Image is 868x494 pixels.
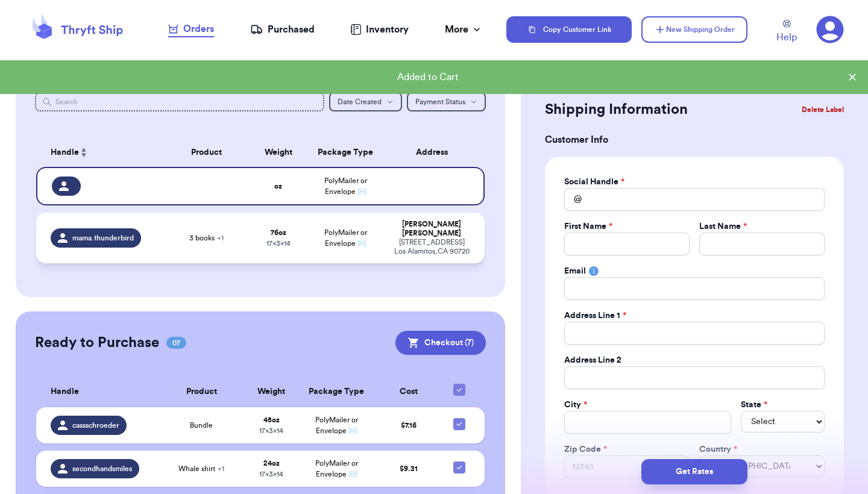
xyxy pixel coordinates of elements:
button: Date Created [329,92,402,111]
strong: 24 oz [263,460,280,467]
th: Product [158,377,245,407]
div: @ [564,188,582,211]
button: Sort ascending [79,145,89,160]
h3: Customer Info [545,133,844,147]
div: Added to Cart [10,70,846,84]
span: cassschroeder [72,421,119,430]
span: 3 books [189,233,224,243]
a: Inventory [350,22,409,37]
span: Handle [51,386,79,398]
label: Social Handle [564,176,624,188]
span: Handle [51,146,79,159]
button: Get Rates [641,459,747,484]
span: + 1 [217,234,224,242]
span: PolyMailer or Envelope ✉️ [315,416,358,434]
strong: 45 oz [263,416,280,424]
span: 17 x 3 x 14 [259,471,283,478]
th: Address [386,138,485,167]
button: Delete Label [797,96,849,123]
button: Checkout (7) [395,331,486,355]
a: Purchased [250,22,315,37]
th: Package Type [297,377,376,407]
span: + 1 [218,465,224,472]
span: PolyMailer or Envelope ✉️ [315,460,358,478]
strong: 76 oz [271,229,286,236]
div: [PERSON_NAME] [PERSON_NAME] [393,220,470,238]
input: Search [35,92,324,111]
h2: Ready to Purchase [35,333,159,352]
label: State [741,399,767,411]
span: 17 x 3 x 14 [266,240,291,247]
label: Country [699,443,737,455]
th: Cost [376,377,441,407]
span: $ 7.16 [401,422,417,429]
span: Whale shirt [178,464,224,474]
label: Address Line 1 [564,310,626,322]
strong: oz [274,183,282,190]
th: Product [162,138,251,167]
span: 17 x 3 x 14 [259,427,283,434]
span: mama.thunderbird [72,233,134,243]
a: Orders [168,22,214,37]
span: 07 [166,337,186,349]
h2: Shipping Information [545,100,688,119]
span: PolyMailer or Envelope ✉️ [324,177,367,195]
span: Payment Status [415,98,465,105]
span: secondhandsmiles [72,464,132,474]
button: Copy Customer Link [506,16,632,43]
span: PolyMailer or Envelope ✉️ [324,229,367,247]
label: Email [564,265,586,277]
label: Address Line 2 [564,354,621,366]
div: More [445,22,483,37]
th: Weight [251,138,305,167]
label: First Name [564,220,612,233]
span: Help [776,30,797,45]
span: Bundle [190,421,213,430]
label: Last Name [699,220,747,233]
label: City [564,399,587,411]
div: [STREET_ADDRESS] Los Alamitos , CA 90720 [393,238,470,256]
span: Date Created [338,98,382,105]
span: $ 9.31 [400,465,418,472]
label: Zip Code [564,443,607,455]
th: Weight [245,377,298,407]
button: Payment Status [407,92,486,111]
button: New Shipping Order [641,16,747,43]
div: Orders [168,22,214,36]
a: Help [776,20,797,45]
th: Package Type [305,138,386,167]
